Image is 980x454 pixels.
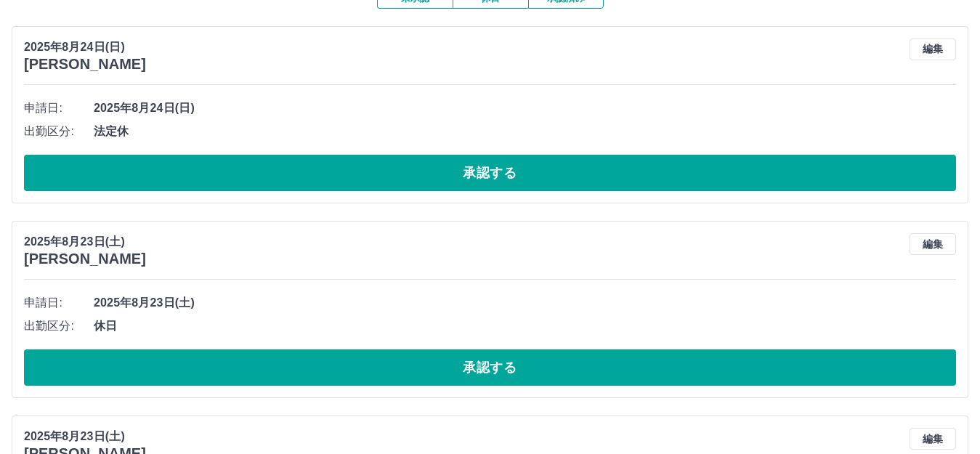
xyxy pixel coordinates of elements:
span: 出勤区分: [24,123,94,140]
span: 2025年8月24日(日) [94,100,956,117]
button: 承認する [24,349,956,386]
span: 申請日: [24,100,94,117]
span: 出勤区分: [24,317,94,335]
p: 2025年8月23日(土) [24,233,146,251]
button: 承認する [24,155,956,191]
button: 編集 [910,233,956,255]
p: 2025年8月24日(日) [24,38,146,56]
button: 編集 [910,428,956,450]
span: 休日 [94,317,956,335]
button: 編集 [910,38,956,60]
h3: [PERSON_NAME] [24,56,146,73]
span: 申請日: [24,294,94,312]
span: 2025年8月23日(土) [94,294,956,312]
span: 法定休 [94,123,956,140]
h3: [PERSON_NAME] [24,251,146,267]
p: 2025年8月23日(土) [24,428,146,445]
